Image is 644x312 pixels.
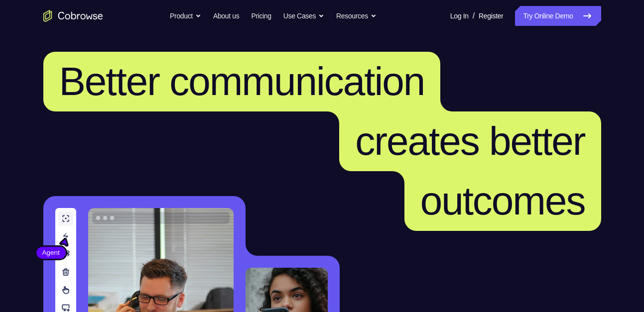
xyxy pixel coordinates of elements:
[170,6,201,26] button: Product
[336,6,377,26] button: Resources
[420,179,585,223] span: outcomes
[251,6,271,26] a: Pricing
[479,6,503,26] a: Register
[43,10,103,22] a: Go to the home page
[515,6,601,26] a: Try Online Demo
[473,10,475,22] span: /
[36,248,66,258] span: Agent
[355,119,585,163] span: creates better
[213,6,239,26] a: About us
[450,6,469,26] a: Log In
[283,6,324,26] button: Use Cases
[59,59,425,104] span: Better communication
